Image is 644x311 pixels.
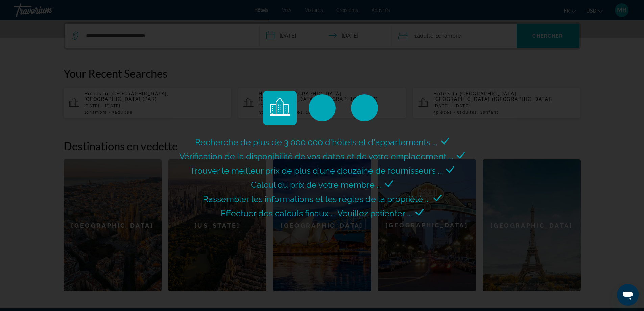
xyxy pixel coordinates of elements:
span: Vérification de la disponibilité de vos dates et de votre emplacement ... [179,151,453,161]
span: Rassembler les informations et les règles de la propriété ... [203,194,430,204]
iframe: Bouton de lancement de la fenêtre de messagerie [617,284,639,306]
span: Trouver le meilleur prix de plus d'une douzaine de fournisseurs ... [190,165,443,176]
span: Calcul du prix de votre membre ... [251,180,382,190]
span: Effectuer des calculs finaux ... Veuillez patienter ... [221,208,412,218]
span: Recherche de plus de 3 000 000 d'hôtels et d'appartements ... [195,137,437,147]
